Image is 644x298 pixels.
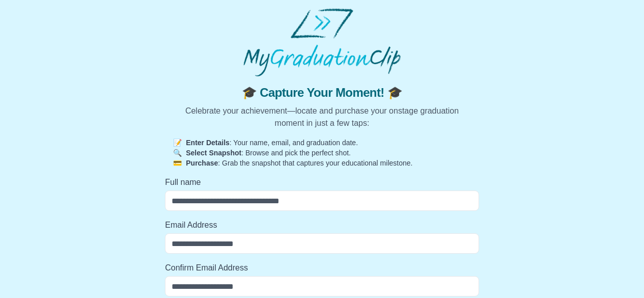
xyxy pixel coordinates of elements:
[186,139,230,147] strong: Enter Details
[186,159,218,167] strong: Purchase
[173,105,471,129] p: Celebrate your achievement—locate and purchase your onstage graduation moment in just a few taps:
[173,148,471,158] p: : Browse and pick the perfect shot.
[173,159,182,167] span: 💳
[165,262,479,274] label: Confirm Email Address
[165,219,479,231] label: Email Address
[186,149,241,157] strong: Select Snapshot
[173,138,471,148] p: : Your name, email, and graduation date.
[173,149,182,157] span: 🔍
[173,85,471,101] span: 🎓 Capture Your Moment! 🎓
[173,158,471,168] p: : Grab the snapshot that captures your educational milestone.
[165,176,479,188] label: Full name
[173,139,182,147] span: 📝
[243,8,400,76] img: MyGraduationClip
